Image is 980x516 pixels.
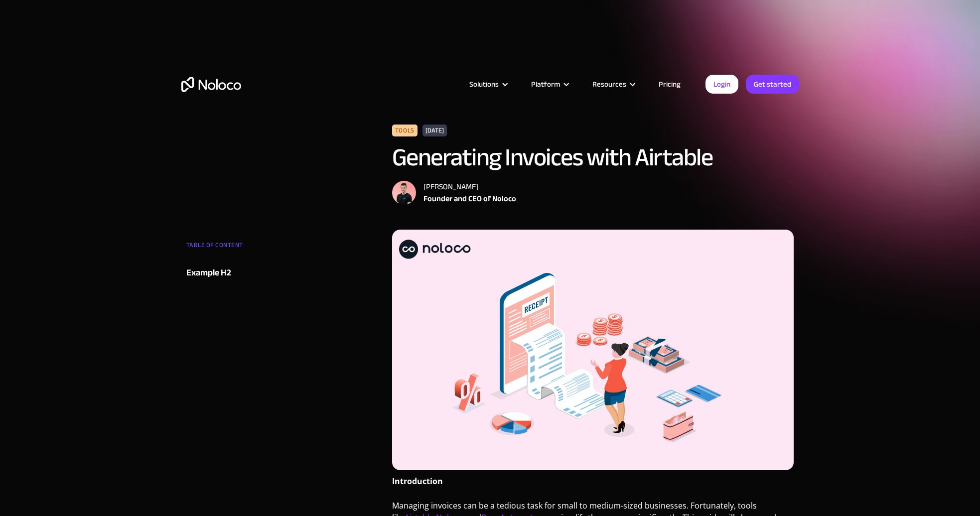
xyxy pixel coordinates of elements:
[646,78,693,91] a: Pricing
[423,181,516,193] div: [PERSON_NAME]
[469,78,499,91] div: Solutions
[181,77,241,92] a: home
[705,75,738,94] a: Login
[423,193,516,205] div: Founder and CEO of Noloco
[392,144,794,171] h1: Generating Invoices with Airtable
[186,265,231,280] div: Example H2
[519,78,580,91] div: Platform
[392,476,443,487] strong: Introduction
[186,238,307,258] div: TABLE OF CONTENT
[746,75,799,94] a: Get started
[457,78,519,91] div: Solutions
[186,265,307,280] a: Example H2
[531,78,560,91] div: Platform
[592,78,626,91] div: Resources
[580,78,646,91] div: Resources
